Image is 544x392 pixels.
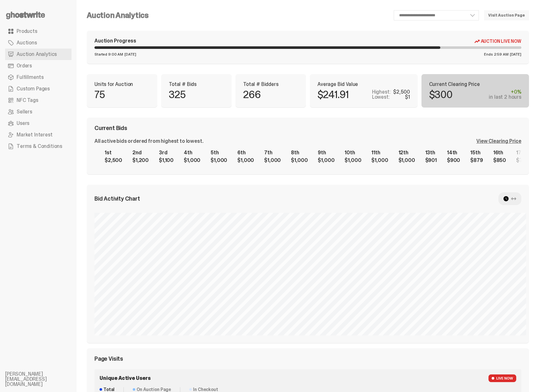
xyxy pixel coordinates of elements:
span: LIVE NOW [488,374,516,382]
dt: On Auction Page [133,387,171,392]
span: [DATE] [510,52,521,56]
div: 9th [318,150,334,155]
div: $799 [516,158,529,163]
a: Auction Analytics [5,49,71,60]
p: 75 [94,89,105,100]
span: Unique Active Users [100,376,151,381]
span: Started 9:00 AM [94,52,123,56]
div: 3rd [159,150,174,155]
div: 5th [211,150,227,155]
a: Market Interest [5,129,71,141]
a: NFC Tags [5,95,71,106]
p: Total # Bids [169,82,224,87]
div: $1,000 [291,158,308,163]
p: Highest: [372,89,391,95]
div: $1,000 [345,158,361,163]
span: Market Interest [17,132,53,137]
p: Current Clearing Price [429,82,522,87]
div: 6th [237,150,254,155]
span: Custom Pages [17,86,50,91]
a: Fulfillments [5,72,71,83]
div: $1,000 [184,158,200,163]
div: 10th [345,150,361,155]
p: $300 [429,89,453,100]
div: 13th [425,150,437,155]
p: Units for Auction [94,82,150,87]
div: $879 [470,158,483,163]
div: in last 2 hours [489,95,521,100]
div: 1st [105,150,122,155]
p: 266 [243,89,261,100]
span: Auctions [17,40,37,45]
div: $1,000 [237,158,254,163]
div: 14th [447,150,460,155]
span: Terms & Conditions [17,144,62,149]
dt: In Checkout [189,387,218,392]
div: Auction Progress [94,38,136,44]
p: 325 [169,89,186,100]
span: Bid Activity Chart [94,196,140,202]
div: $1,100 [159,158,174,163]
span: NFC Tags [17,98,38,103]
span: Auction Analytics [17,52,57,57]
span: Orders [17,63,32,68]
a: Products [5,26,71,37]
span: Products [17,29,37,34]
div: 4th [184,150,200,155]
div: $1,000 [264,158,281,163]
a: Terms & Conditions [5,141,71,152]
div: All active bids ordered from highest to lowest. [94,139,203,144]
span: Auction Live Now [481,39,521,44]
div: $2,500 [105,158,122,163]
p: Total # Bidders [243,82,298,87]
div: 16th [493,150,506,155]
span: Current Bids [94,125,127,131]
span: Page Visits [94,356,123,362]
a: Users [5,118,71,129]
p: Lowest: [372,95,390,100]
div: 2nd [132,150,149,155]
a: Sellers [5,106,71,118]
div: +0% [489,89,521,95]
a: Auctions [5,37,71,49]
div: 11th [371,150,388,155]
span: Ends 2:59 AM [484,52,509,56]
div: $850 [493,158,506,163]
span: Fulfillments [17,75,44,80]
a: Custom Pages [5,83,71,95]
div: $901 [425,158,437,163]
div: $1,000 [371,158,388,163]
span: [DATE] [124,52,136,56]
div: $1,000 [211,158,227,163]
p: $241.91 [317,89,349,100]
div: $1,000 [318,158,334,163]
p: Average Bid Value [317,82,410,87]
span: Users [17,121,29,126]
div: 7th [264,150,281,155]
div: View Clearing Price [476,139,521,144]
a: Orders [5,60,71,72]
div: 15th [470,150,483,155]
div: $2,500 [393,89,410,95]
dt: Total [100,387,115,392]
div: $1,200 [132,158,149,163]
a: Visit Auction Page [484,10,529,20]
span: Sellers [17,109,32,114]
div: $1 [405,95,410,100]
h4: Auction Analytics [87,12,149,19]
div: 17th [516,150,529,155]
div: $1,000 [399,158,415,163]
div: $900 [447,158,460,163]
li: [PERSON_NAME][EMAIL_ADDRESS][DOMAIN_NAME] [5,372,82,387]
div: 8th [291,150,308,155]
div: 12th [399,150,415,155]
